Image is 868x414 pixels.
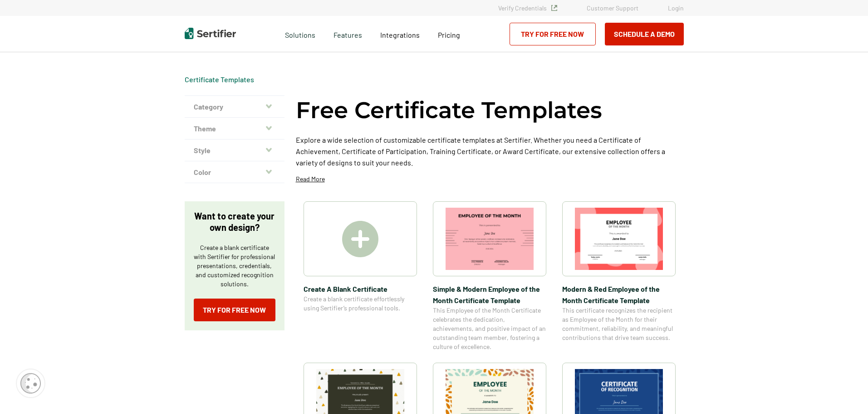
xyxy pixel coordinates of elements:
[285,28,315,40] span: Solutions
[438,28,460,40] a: Pricing
[304,283,417,294] span: Create A Blank Certificate
[446,208,534,270] img: Simple & Modern Employee of the Month Certificate Template
[498,4,557,12] a: Verify Credentials
[333,28,362,40] span: Features
[304,294,417,313] span: Create a blank certificate effortlessly using Sertifier’s professional tools.
[185,161,284,183] button: Color
[20,373,41,394] img: Cookie Popup Icon
[296,95,602,125] h1: Free Certificate Templates
[185,28,236,39] img: Sertifier | Digital Credentialing Platform
[185,75,254,84] span: Certificate Templates
[433,201,546,351] a: Simple & Modern Employee of the Month Certificate TemplateSimple & Modern Employee of the Month C...
[510,23,596,45] a: Try for Free Now
[562,283,676,306] span: Modern & Red Employee of the Month Certificate Template
[433,306,546,351] span: This Employee of the Month Certificate celebrates the dedication, achievements, and positive impa...
[194,299,275,321] a: Try for Free Now
[296,134,684,168] p: Explore a wide selection of customizable certificate templates at Sertifier. Whether you need a C...
[185,118,284,140] button: Theme
[185,75,254,84] a: Certificate Templates
[194,243,275,289] p: Create a blank certificate with Sertifier for professional presentations, credentials, and custom...
[562,306,676,342] span: This certificate recognizes the recipient as Employee of the Month for their commitment, reliabil...
[185,96,284,118] button: Category
[551,5,557,11] img: Verified
[562,201,676,351] a: Modern & Red Employee of the Month Certificate TemplateModern & Red Employee of the Month Certifi...
[185,75,254,84] div: Breadcrumb
[433,283,546,306] span: Simple & Modern Employee of the Month Certificate Template
[668,4,684,12] a: Login
[605,23,684,45] button: Schedule a Demo
[380,28,420,40] a: Integrations
[438,30,460,39] span: Pricing
[587,4,638,12] a: Customer Support
[342,221,378,257] img: Create A Blank Certificate
[185,140,284,161] button: Style
[380,30,420,39] span: Integrations
[296,175,325,184] p: Read More
[194,210,275,233] p: Want to create your own design?
[575,208,663,270] img: Modern & Red Employee of the Month Certificate Template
